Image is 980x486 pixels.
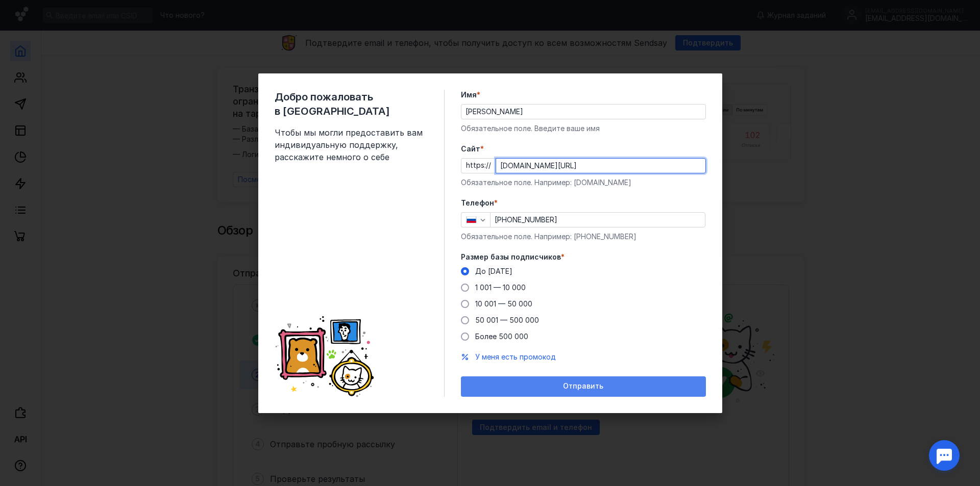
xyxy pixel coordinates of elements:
[461,144,480,154] span: Cайт
[275,90,428,118] span: Добро пожаловать в [GEOGRAPHIC_DATA]
[461,123,706,134] div: Обязательное поле. Введите ваше имя
[475,332,528,341] span: Более 500 000
[275,126,428,163] span: Чтобы мы могли предоставить вам индивидуальную поддержку, расскажите немного о себе
[461,376,706,397] button: Отправить
[461,177,706,188] div: Обязательное поле. Например: [DOMAIN_NAME]
[461,90,477,100] span: Имя
[475,316,539,324] span: 50 001 — 500 000
[461,252,561,262] span: Размер базы подписчиков
[475,283,526,292] span: 1 001 — 10 000
[475,267,512,275] span: До [DATE]
[475,352,556,362] button: У меня есть промокод
[461,198,494,208] span: Телефон
[475,352,556,361] span: У меня есть промокод
[475,299,532,308] span: 10 001 — 50 000
[563,382,603,391] span: Отправить
[461,232,706,242] div: Обязательное поле. Например: [PHONE_NUMBER]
